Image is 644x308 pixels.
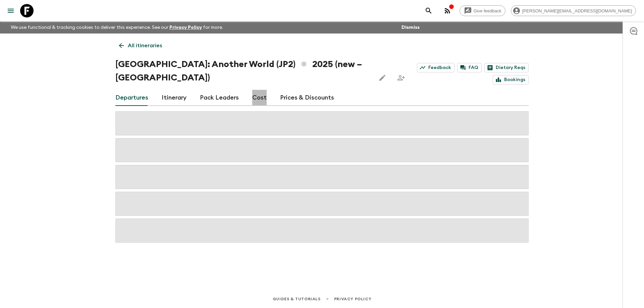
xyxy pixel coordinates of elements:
[334,295,371,303] a: Privacy Policy
[470,8,505,13] span: Give feedback
[417,63,454,72] a: Feedback
[128,42,162,50] p: All itineraries
[169,25,202,30] a: Privacy Policy
[273,295,321,303] a: Guides & Tutorials
[376,71,389,84] button: Edit this itinerary
[422,4,435,17] button: search adventures
[400,23,421,32] button: Dismiss
[493,75,529,84] a: Bookings
[252,90,267,106] a: Cost
[8,21,226,34] p: We use functional & tracking cookies to deliver this experience. See our for more.
[457,63,482,72] a: FAQ
[519,8,636,13] span: [PERSON_NAME][EMAIL_ADDRESS][DOMAIN_NAME]
[115,39,166,52] a: All itineraries
[115,58,370,84] h1: [GEOGRAPHIC_DATA]: Another World (JP2) 2025 (new – [GEOGRAPHIC_DATA])
[280,90,334,106] a: Prices & Discounts
[162,90,186,106] a: Itinerary
[394,71,408,84] span: Share this itinerary
[4,4,17,17] button: menu
[460,5,505,16] a: Give feedback
[115,90,148,106] a: Departures
[484,63,529,72] a: Dietary Reqs
[511,5,636,16] div: [PERSON_NAME][EMAIL_ADDRESS][DOMAIN_NAME]
[200,90,239,106] a: Pack Leaders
